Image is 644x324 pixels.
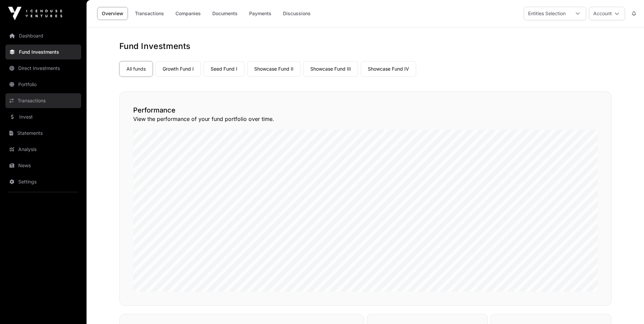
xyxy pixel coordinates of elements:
[208,7,242,20] a: Documents
[245,7,276,20] a: Payments
[5,61,81,76] a: Direct Investments
[5,126,81,141] a: Statements
[361,61,416,77] a: Showcase Fund IV
[5,93,81,108] a: Transactions
[610,292,644,324] iframe: Chat Widget
[204,61,244,77] a: Seed Fund I
[8,7,62,20] img: Icehouse Ventures Logo
[119,61,153,77] a: All funds
[97,7,128,20] a: Overview
[130,7,168,20] a: Transactions
[133,115,598,123] p: View the performance of your fund portfolio over time.
[171,7,205,20] a: Companies
[5,109,81,124] a: Invest
[5,142,81,157] a: Analysis
[133,105,598,115] h2: Performance
[5,158,81,173] a: News
[5,174,81,189] a: Settings
[5,28,81,43] a: Dashboard
[5,77,81,92] a: Portfolio
[247,61,301,77] a: Showcase Fund II
[524,7,570,20] div: Entities Selection
[5,45,81,59] a: Fund Investments
[156,61,201,77] a: Growth Fund I
[119,41,612,52] h1: Fund Investments
[303,61,358,77] a: Showcase Fund III
[279,7,315,20] a: Discussions
[589,7,625,20] button: Account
